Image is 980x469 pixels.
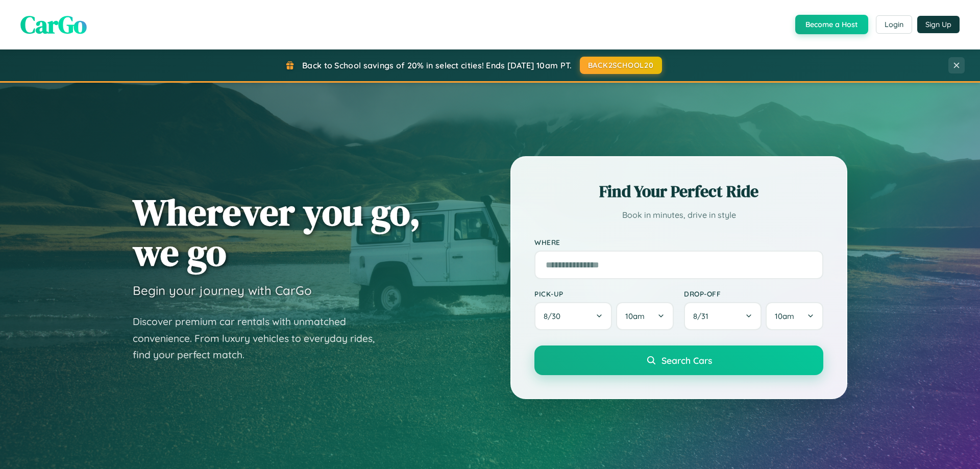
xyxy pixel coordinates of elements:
button: Become a Host [795,15,868,34]
label: Where [534,238,823,246]
span: 8 / 31 [693,311,714,321]
span: CarGo [20,8,87,41]
span: 10am [625,311,645,321]
h3: Begin your journey with CarGo [133,283,312,298]
button: Search Cars [534,345,823,375]
h1: Wherever you go, we go [133,192,421,273]
button: 10am [766,302,823,330]
span: Search Cars [661,355,712,366]
h2: Find Your Perfect Ride [534,180,823,203]
label: Drop-off [684,289,823,298]
button: 8/31 [684,302,762,330]
button: 8/30 [534,302,612,330]
span: 8 / 30 [544,311,566,321]
p: Book in minutes, drive in style [534,208,823,223]
button: Login [876,15,912,34]
button: Sign Up [917,16,960,33]
button: 10am [616,302,674,330]
span: Back to School savings of 20% in select cities! Ends [DATE] 10am PT. [302,60,572,70]
label: Pick-up [534,289,674,298]
button: BACK2SCHOOL20 [580,57,662,74]
p: Discover premium car rentals with unmatched convenience. From luxury vehicles to everyday rides, ... [133,313,388,363]
span: 10am [775,311,794,321]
